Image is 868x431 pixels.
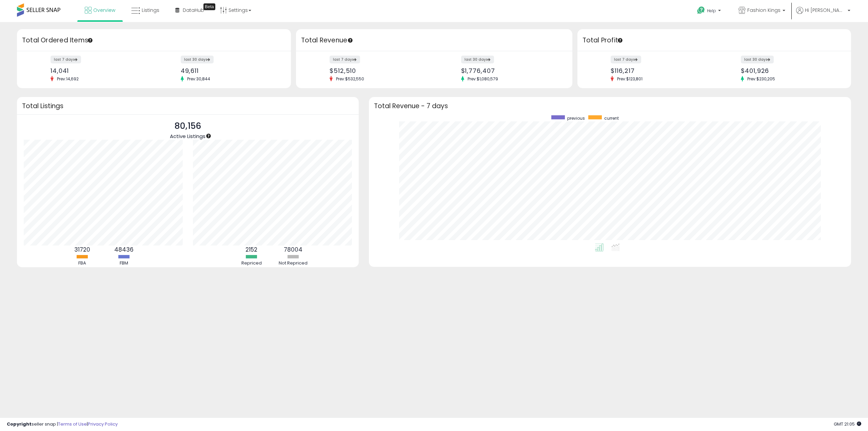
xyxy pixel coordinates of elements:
[273,260,314,267] div: Not Repriced
[184,76,214,82] span: Prev: 30,844
[805,7,846,14] span: Hi [PERSON_NAME]
[697,6,705,15] i: Get Help
[181,67,279,74] div: 49,611
[741,67,839,74] div: $401,926
[170,120,205,133] p: 80,156
[205,133,212,139] div: Tooltip anchor
[183,7,204,14] span: DataHub
[22,36,286,45] h3: Total Ordered Items
[142,7,159,14] span: Listings
[464,76,501,82] span: Prev: $1,080,579
[461,67,560,74] div: $1,776,407
[707,8,716,14] span: Help
[330,56,360,63] label: last 7 days
[347,37,353,43] div: Tooltip anchor
[22,103,354,109] h3: Total Listings
[747,7,781,14] span: Fashion Kings
[301,36,567,45] h3: Total Revenue
[87,37,93,43] div: Tooltip anchor
[567,115,585,121] span: previous
[93,7,115,14] span: Overview
[333,76,368,82] span: Prev: $532,550
[203,3,215,10] div: Tooltip anchor
[611,67,709,74] div: $116,217
[231,260,272,267] div: Repriced
[617,37,623,43] div: Tooltip anchor
[611,56,641,63] label: last 7 days
[614,76,646,82] span: Prev: $123,801
[114,246,134,254] b: 48436
[104,260,144,267] div: FBM
[374,103,846,109] h3: Total Revenue - 7 days
[74,246,90,254] b: 31720
[583,36,846,45] h3: Total Profit
[461,56,494,63] label: last 30 days
[796,7,850,22] a: Hi [PERSON_NAME]
[741,56,774,63] label: last 30 days
[170,133,205,140] span: Active Listings
[51,67,149,74] div: 14,041
[692,1,728,22] a: Help
[284,246,302,254] b: 78004
[330,67,429,74] div: $512,510
[245,246,257,254] b: 2152
[604,115,619,121] span: current
[51,56,81,63] label: last 7 days
[181,56,214,63] label: last 30 days
[62,260,103,267] div: FBA
[54,76,82,82] span: Prev: 14,692
[744,76,778,82] span: Prev: $230,205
